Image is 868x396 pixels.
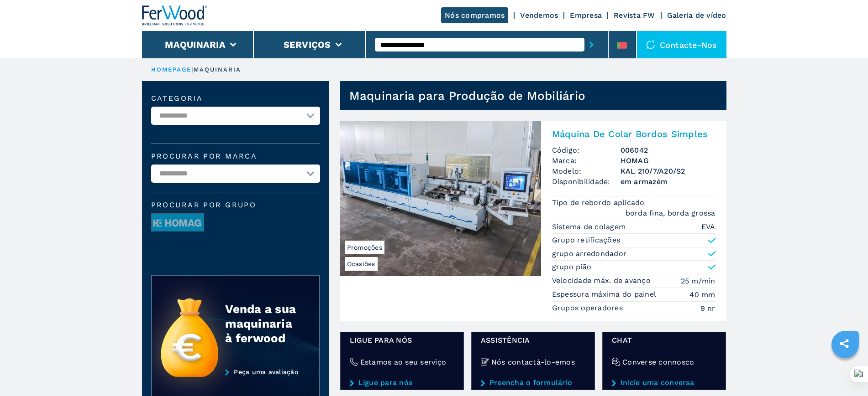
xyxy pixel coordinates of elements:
button: Maquinaria [165,39,226,50]
em: 25 m/min [681,276,715,286]
em: 40 mm [689,289,715,300]
span: Assistência [481,335,585,345]
iframe: Chat [829,355,861,389]
img: image [152,214,204,232]
p: grupo pião [552,262,592,272]
em: 9 nr [700,303,715,314]
span: Ligue para nós [350,335,454,345]
label: Procurar por marca [151,153,320,160]
div: Venda a sua maquinaria à ferwood [225,302,301,345]
img: Ferwood [142,5,208,26]
h4: Nós contactá-lo-emos [491,357,575,367]
a: Máquina De Colar Bordos Simples HOMAG KAL 210/7/A20/S2OcasiõesPromoçõesMáquina De Colar Bordos Si... [340,121,726,321]
span: Promoções [345,241,384,254]
button: submit-button [584,34,599,55]
a: Galeria de vídeo [667,11,726,20]
p: Sistema de colagem [552,222,628,232]
p: Grupo retificações [552,235,621,245]
span: em armazém [621,176,715,187]
img: Nós contactá-lo-emos [481,358,489,366]
h4: Estamos ao seu serviço [360,357,447,367]
img: Contacte-nos [646,40,655,49]
h3: 006042 [621,145,715,155]
span: Disponibilidade: [552,176,621,187]
p: Tipo de rebordo aplicado [552,198,647,208]
p: Grupos operadores [552,303,626,313]
a: HOMEPAGE [151,66,192,73]
a: Revista FW [614,11,655,20]
div: Contacte-nos [637,31,726,58]
img: Estamos ao seu serviço [350,358,358,366]
a: Preencha o formulário [481,379,585,387]
span: Chat [612,335,716,345]
p: Espessura máxima do painel [552,289,659,299]
a: Empresa [570,11,602,20]
p: grupo arredondador [552,249,627,259]
span: Ocasiões [345,257,378,271]
a: Vendemos [520,11,558,20]
h4: Converse connosco [622,357,694,367]
p: Velocidade máx. de avanço [552,276,653,286]
p: maquinaria [194,66,242,74]
em: borda fina, borda grossa [626,208,715,218]
button: Serviços [284,39,331,50]
a: Ligue para nós [350,379,454,387]
img: Máquina De Colar Bordos Simples HOMAG KAL 210/7/A20/S2 [340,121,541,276]
span: Procurar por grupo [151,201,320,209]
a: Inicie uma conversa [612,379,716,387]
img: Converse connosco [612,358,620,366]
span: Marca: [552,155,621,166]
h2: Máquina De Colar Bordos Simples [552,129,715,139]
em: EVA [701,221,715,232]
span: Código: [552,145,621,155]
h3: HOMAG [621,155,715,166]
h3: KAL 210/7/A20/S2 [621,166,715,176]
a: sharethis [833,332,856,355]
span: | [191,66,193,73]
span: Modelo: [552,166,621,176]
h1: Maquinaria para Produção de Mobiliário [349,88,586,103]
label: categoria [151,95,320,102]
a: Nós compramos [441,7,508,23]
